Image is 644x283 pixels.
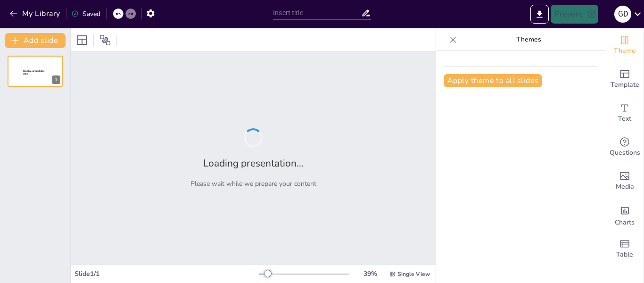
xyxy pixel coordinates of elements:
div: Get real-time input from your audience [606,130,644,164]
div: Saved [71,9,100,18]
span: Single View [397,270,430,278]
div: Slide 1 / 1 [74,269,259,278]
button: My Library [7,6,64,21]
div: Layout [74,33,90,48]
span: Media [616,182,634,192]
input: Insert title [273,6,361,20]
button: Export to PowerPoint [530,5,549,24]
span: Questions [610,148,640,158]
p: Themes [461,28,596,51]
span: Sendsteps presentation editor [23,70,44,75]
div: Change the overall theme [606,28,644,62]
div: Add images, graphics, shapes or video [606,164,644,198]
span: Template [611,80,639,90]
div: 39 % [359,269,381,278]
button: Present [551,5,598,24]
h2: Loading presentation... [203,157,304,170]
div: G D [614,6,631,23]
div: Add charts and graphs [606,198,644,232]
button: Add slide [5,33,66,48]
span: Charts [615,217,635,228]
p: Please wait while we prepare your content [190,179,316,188]
span: Position [99,34,111,46]
div: 1 [8,56,63,87]
span: Theme [614,46,636,56]
button: G D [614,5,631,24]
div: 1 [52,75,60,84]
div: Add ready made slides [606,62,644,96]
div: Add text boxes [606,96,644,130]
button: Apply theme to all slides [444,74,542,87]
span: Table [616,250,633,260]
span: Text [618,114,631,124]
div: Add a table [606,232,644,266]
